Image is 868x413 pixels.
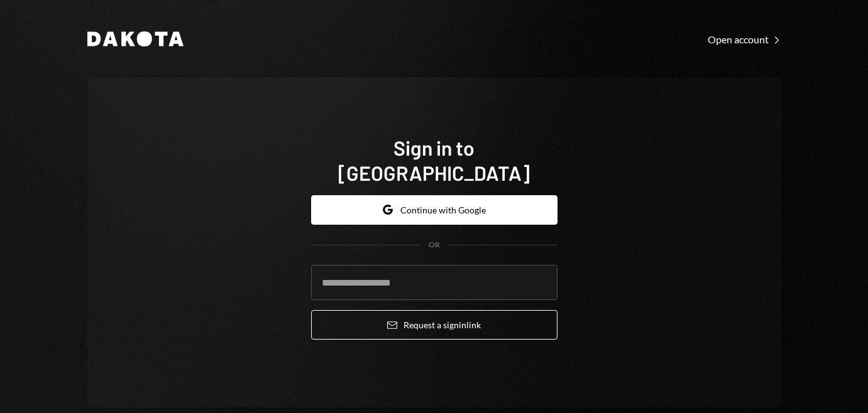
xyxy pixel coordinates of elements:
button: Continue with Google [311,195,558,225]
a: Open account [708,32,781,46]
div: OR [429,240,440,250]
button: Request a signinlink [311,310,558,340]
div: Open account [708,33,781,46]
h1: Sign in to [GEOGRAPHIC_DATA] [311,135,558,185]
